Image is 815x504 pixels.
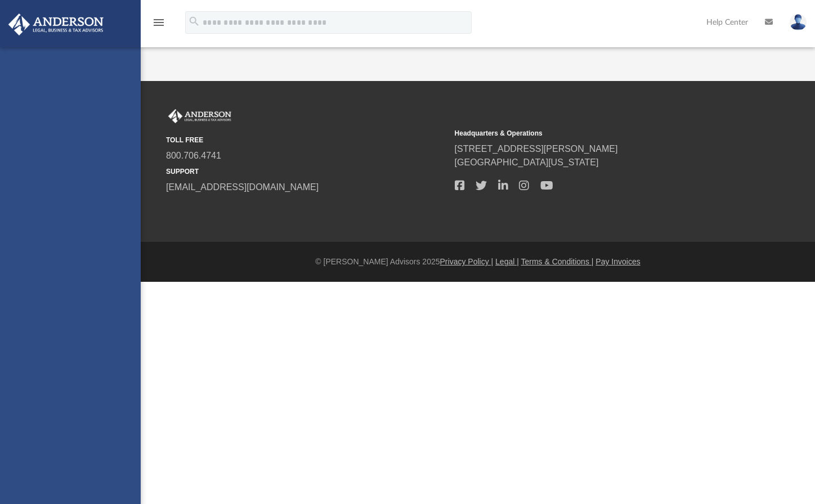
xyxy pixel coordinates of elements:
a: [GEOGRAPHIC_DATA][US_STATE] [455,157,599,167]
img: User Pic [790,14,807,30]
a: Terms & Conditions | [521,257,594,266]
a: 800.706.4741 [166,151,221,160]
i: menu [152,16,165,29]
a: Privacy Policy | [440,257,494,266]
small: Headquarters & Operations [455,128,736,138]
a: [STREET_ADDRESS][PERSON_NAME] [455,144,618,154]
img: Anderson Advisors Platinum Portal [166,109,234,124]
small: TOLL FREE [166,135,447,145]
a: [EMAIL_ADDRESS][DOMAIN_NAME] [166,182,319,192]
a: Pay Invoices [595,257,640,266]
i: search [188,15,200,28]
a: menu [152,21,165,29]
img: Anderson Advisors Platinum Portal [5,13,107,35]
a: Legal | [495,257,519,266]
div: © [PERSON_NAME] Advisors 2025 [141,256,815,268]
small: SUPPORT [166,166,447,177]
